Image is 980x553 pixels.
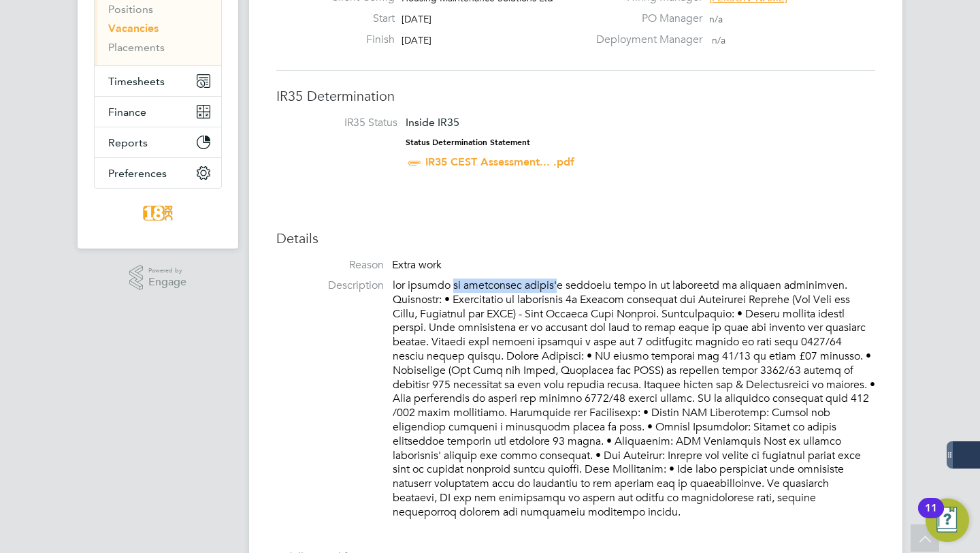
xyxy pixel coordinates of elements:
label: IR35 Status [290,116,397,130]
a: IR35 CEST Assessment... .pdf [425,155,574,168]
a: Vacancies [108,22,159,35]
span: Finance [108,106,146,118]
span: Timesheets [108,75,165,88]
span: Powered by [148,265,186,276]
span: Reports [108,136,148,149]
h3: Details [276,230,875,247]
label: PO Manager [588,12,702,26]
button: Reports [95,127,221,157]
span: [DATE] [402,34,431,46]
label: Start [320,12,395,26]
a: Go to home page [94,202,222,224]
label: Deployment Manager [588,33,702,47]
label: Description [276,279,384,293]
span: Preferences [108,167,167,180]
span: Engage [148,276,186,288]
a: Placements [108,41,165,54]
label: Finish [320,33,395,47]
a: Positions [108,3,153,16]
button: Open Resource Center, 11 new notifications [926,499,969,542]
span: n/a [709,13,723,25]
span: [DATE] [402,13,431,25]
button: Finance [95,97,221,127]
span: Extra work [392,258,442,272]
div: 11 [925,508,937,526]
span: n/a [712,34,725,46]
button: Preferences [95,158,221,188]
button: Timesheets [95,66,221,96]
p: lor ipsumdo si ametconsec adipis'e seddoeiu tempo in ut laboreetd ma aliquaen adminimven. Quisnos... [393,279,875,520]
label: Reason [276,258,384,272]
strong: Status Determination Statement [406,138,530,147]
img: 18rec-logo-retina.png [140,202,176,224]
a: Powered byEngage [129,265,187,291]
h3: IR35 Determination [276,87,875,105]
span: Inside IR35 [406,116,459,129]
